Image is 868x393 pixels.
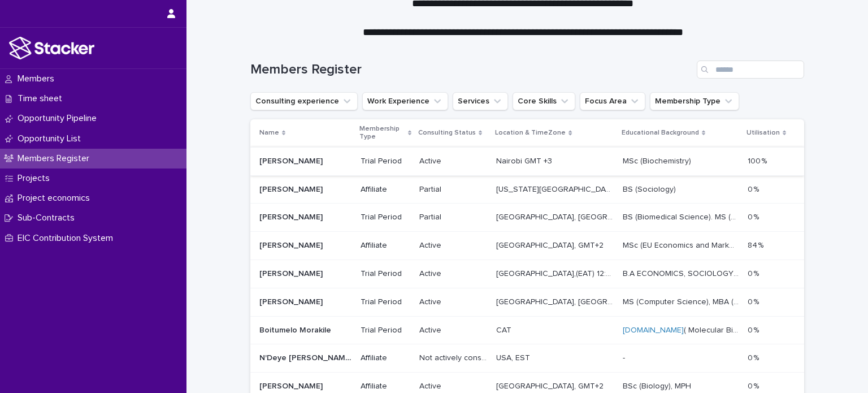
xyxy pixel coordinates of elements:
[622,127,699,139] p: Educational Background
[250,92,358,110] button: Consulting experience
[419,154,444,166] p: Active
[13,193,99,204] p: Project economics
[13,153,98,164] p: Members Register
[361,353,410,363] p: Affiliate
[748,379,761,391] p: 0 %
[623,267,741,279] p: B.A ECONOMICS, SOCIOLOGY AND PSYCHOLOGY
[748,239,766,251] p: 84 %
[13,74,63,84] p: Members
[496,379,606,391] p: [GEOGRAPHIC_DATA], GMT+2
[747,127,780,139] p: Utilisation
[361,241,410,251] p: Affiliate
[361,269,410,279] p: Trial Period
[496,154,554,166] p: Nairobi GMT +3
[259,267,325,279] p: OSCAR SHITIABAYI
[250,147,804,175] tr: [PERSON_NAME][PERSON_NAME] Trial PeriodActiveActive Nairobi GMT +3Nairobi GMT +3 MSc (Biochemistr...
[259,183,325,195] p: [PERSON_NAME]
[748,183,761,195] p: 0 %
[361,326,410,335] p: Trial Period
[419,351,489,363] p: Not actively consulting with EIC
[250,344,804,373] tr: N'Deye [PERSON_NAME]N'Deye [PERSON_NAME] AffiliateNot actively consulting with EICNot actively co...
[250,175,804,204] tr: [PERSON_NAME][PERSON_NAME] AffiliatePartialPartial [US_STATE][GEOGRAPHIC_DATA], GMT-5[US_STATE][G...
[9,37,94,59] img: stacker-logo-white.png
[361,157,410,166] p: Trial Period
[496,239,606,251] p: [GEOGRAPHIC_DATA], GMT+2
[623,210,741,222] p: BS (Biomedical Science). MS (Medical Biotechnology)
[13,213,84,223] p: Sub-Contracts
[496,323,514,335] p: CAT
[419,239,444,251] p: Active
[259,154,325,166] p: [PERSON_NAME]
[250,62,692,78] h1: Members Register
[13,133,90,144] p: Opportunity List
[748,295,761,307] p: 0 %
[13,233,122,244] p: EIC Contribution System
[361,382,410,391] p: Affiliate
[748,210,761,222] p: 0 %
[580,92,645,110] button: Focus Area
[623,239,741,251] p: MSc (EU Economics and Market Regulation), BSc (Economics & International Business)
[697,61,804,79] input: Search
[419,183,444,195] p: Partial
[748,267,761,279] p: 0 %
[453,92,508,110] button: Services
[623,379,693,391] p: BSc (Biology), MPH
[259,323,333,335] p: Boitumelo Morakile
[361,185,410,195] p: Affiliate
[496,183,615,195] p: [US_STATE][GEOGRAPHIC_DATA], GMT-5
[259,351,354,363] p: N'Deye Rosalie Niang
[250,204,804,232] tr: [PERSON_NAME][PERSON_NAME] Trial PeriodPartialPartial [GEOGRAPHIC_DATA], [GEOGRAPHIC_DATA] Time, ...
[419,379,444,391] p: Active
[259,295,325,307] p: [PERSON_NAME]
[250,288,804,316] tr: [PERSON_NAME][PERSON_NAME] Trial PeriodActiveActive [GEOGRAPHIC_DATA], [GEOGRAPHIC_DATA] - GMT -5...
[259,379,325,391] p: [PERSON_NAME]
[650,92,739,110] button: Membership Type
[361,213,410,222] p: Trial Period
[419,267,444,279] p: Active
[623,295,741,307] p: MS (Computer Science), MBA (Finance & Leadership), Global Innovation Leadership (UPEACE)
[259,210,325,222] p: [PERSON_NAME]
[623,351,627,363] p: -
[250,316,804,344] tr: Boitumelo MorakileBoitumelo Morakile Trial PeriodActiveActive CATCAT [DOMAIN_NAME]( Molecular Bio...
[748,154,769,166] p: 100 %
[250,232,804,260] tr: [PERSON_NAME][PERSON_NAME] AffiliateActiveActive [GEOGRAPHIC_DATA], GMT+2[GEOGRAPHIC_DATA], GMT+2...
[361,297,410,307] p: Trial Period
[259,239,325,251] p: [PERSON_NAME]
[496,295,615,307] p: Des Moines, IA - GMT -5 (CDT/CST)
[495,127,566,139] p: Location & TimeZone
[419,295,444,307] p: Active
[419,323,444,335] p: Active
[418,127,476,139] p: Consulting Status
[250,260,804,288] tr: [PERSON_NAME][PERSON_NAME] Trial PeriodActiveActive [GEOGRAPHIC_DATA],(EAT) 12:13PM[GEOGRAPHIC_DA...
[623,154,693,166] p: MSc (Biochemistry)
[496,267,615,279] p: [GEOGRAPHIC_DATA],(EAT) 12:13PM
[513,92,575,110] button: Core Skills
[13,113,106,124] p: Opportunity Pipeline
[748,323,761,335] p: 0 %
[496,210,615,222] p: [GEOGRAPHIC_DATA], [GEOGRAPHIC_DATA] Time, GMT +3
[359,123,405,144] p: Membership Type
[419,210,444,222] p: Partial
[623,183,678,195] p: BS (Sociology)
[623,323,741,335] p: ( Molecular Biology)
[13,93,71,104] p: Time sheet
[13,173,59,184] p: Projects
[259,127,279,139] p: Name
[362,92,448,110] button: Work Experience
[496,351,532,363] p: USA, EST
[748,351,761,363] p: 0 %
[623,326,684,334] a: [DOMAIN_NAME]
